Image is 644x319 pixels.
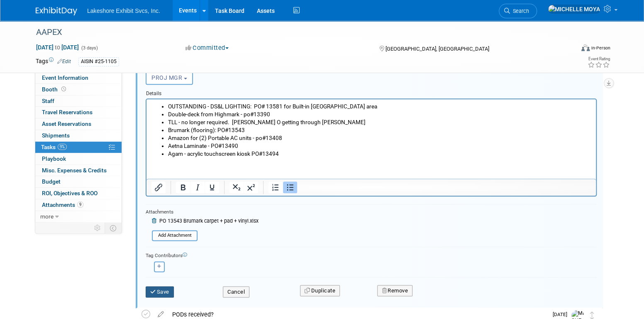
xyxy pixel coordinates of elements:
[105,223,122,233] td: Toggle Event Tabs
[40,213,54,220] span: more
[591,45,610,51] div: In-Person
[385,46,489,52] span: [GEOGRAPHIC_DATA], [GEOGRAPHIC_DATA]
[581,44,590,51] img: Format-Inperson.png
[300,285,340,297] button: Duplicate
[146,71,193,85] button: PROJ MGR
[548,5,600,14] img: MICHELLE MOYA
[36,7,77,15] img: ExhibitDay
[151,182,166,193] button: Insert/edit link
[283,182,297,193] button: Bullet list
[87,7,160,14] span: Lakeshore Exhibit Svcs, Inc.
[35,96,122,107] a: Staff
[90,223,105,233] td: Personalize Event Tab Strip
[36,57,71,66] td: Tags
[41,144,67,150] span: Tasks
[268,182,283,193] button: Numbered list
[78,57,119,66] div: AISIN #25-1105
[42,86,68,93] span: Booth
[35,165,122,176] a: Misc. Expenses & Credits
[35,142,122,153] a: Tasks9%
[190,182,205,193] button: Italic
[42,190,98,196] span: ROI, Objectives & ROO
[42,167,107,174] span: Misc. Expenses & Credits
[183,44,232,52] button: Committed
[36,44,79,51] span: [DATE] [DATE]
[42,120,91,127] span: Asset Reservations
[229,182,244,193] button: Subscript
[35,118,122,130] a: Asset Reservations
[510,8,529,14] span: Search
[146,86,597,98] div: Details
[588,57,610,61] div: Event Rating
[35,188,122,199] a: ROI, Objectives & ROO
[159,218,259,224] span: PO 13543 Brumark carpet + pad + vinyl.xlsx
[35,211,122,222] a: more
[146,250,597,259] div: Tag Contributors
[35,176,122,187] a: Budget
[154,311,168,318] a: edit
[146,286,174,298] button: Save
[35,107,122,118] a: Travel Reservations
[33,25,561,40] div: AAPEX
[42,132,70,139] span: Shipments
[35,130,122,141] a: Shipments
[42,178,61,185] span: Budget
[244,182,258,193] button: Superscript
[42,98,54,104] span: Staff
[499,4,537,18] a: Search
[54,44,61,51] span: to
[80,45,98,51] span: (3 days)
[146,99,596,179] iframe: Rich Text Area
[35,153,122,164] a: Playbook
[205,182,219,193] button: Underline
[77,201,83,208] span: 9
[151,74,182,81] span: PROJ MGR
[377,285,412,297] button: Remove
[176,182,190,193] button: Bold
[146,209,259,216] div: Attachments
[42,155,66,162] span: Playbook
[42,109,93,115] span: Travel Reservations
[35,72,122,83] a: Event Information
[223,286,249,298] button: Cancel
[525,43,610,56] div: Event Format
[35,84,122,95] a: Booth
[58,144,67,150] span: 9%
[42,74,88,81] span: Event Information
[42,201,83,208] span: Attachments
[57,59,71,64] a: Edit
[35,199,122,211] a: Attachments9
[553,312,571,317] span: [DATE]
[60,86,68,92] span: Booth not reserved yet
